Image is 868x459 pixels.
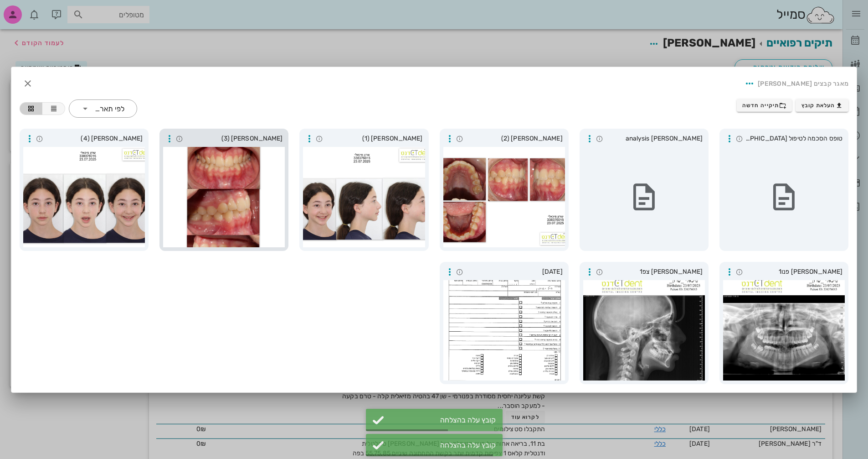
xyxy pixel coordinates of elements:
span: [PERSON_NAME] צפ1 [606,267,703,277]
button: תיקייה חדשה [737,99,792,112]
div: לפי תאריך [69,99,137,118]
div: קובץ עלה בהצלחה [389,441,496,449]
span: [PERSON_NAME] (4) [46,134,143,144]
span: [PERSON_NAME] analysis [606,134,703,144]
div: קובץ עלה בהצלחה [389,416,496,424]
span: טופס הסכמה לטיפול [DEMOGRAPHIC_DATA] [745,134,842,144]
span: [DATE] [466,267,563,277]
div: לפי תאריך [94,105,124,113]
span: [PERSON_NAME] פנו1 [745,267,842,277]
span: [PERSON_NAME] (2) [466,134,563,144]
span: העלאת קובץ [801,102,843,109]
span: [PERSON_NAME] (3) [185,134,282,144]
button: העלאת קובץ [796,99,848,112]
span: תיקייה חדשה [742,102,786,109]
span: [PERSON_NAME] (1) [325,134,422,144]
